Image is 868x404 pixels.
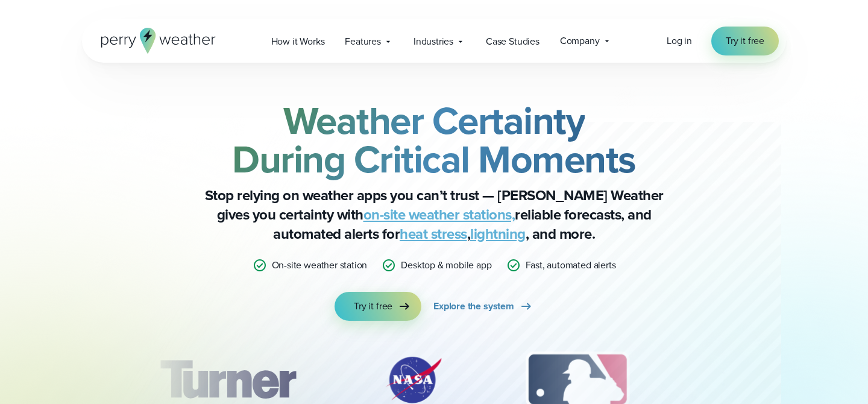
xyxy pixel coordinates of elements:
span: Explore the system [433,299,514,314]
span: Company [560,34,600,48]
span: Try it free [354,299,392,314]
a: Log in [667,34,692,48]
a: lightning [470,223,526,245]
a: heat stress [400,223,467,245]
p: On-site weather station [272,258,368,273]
a: How it Works [261,29,335,54]
span: Industries [414,34,453,49]
span: Features [345,34,381,49]
a: Case Studies [476,29,550,54]
a: Explore the system [433,292,533,321]
a: Try it free [335,292,421,321]
span: How it Works [271,34,325,49]
p: Stop relying on weather apps you can’t trust — [PERSON_NAME] Weather gives you certainty with rel... [193,186,675,244]
a: Try it free [711,27,779,55]
span: Case Studies [486,34,539,49]
p: Fast, automated alerts [526,258,616,273]
a: on-site weather stations, [363,204,515,226]
strong: Weather Certainty During Critical Moments [232,92,636,188]
p: Desktop & mobile app [401,258,491,273]
span: Try it free [726,34,764,48]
